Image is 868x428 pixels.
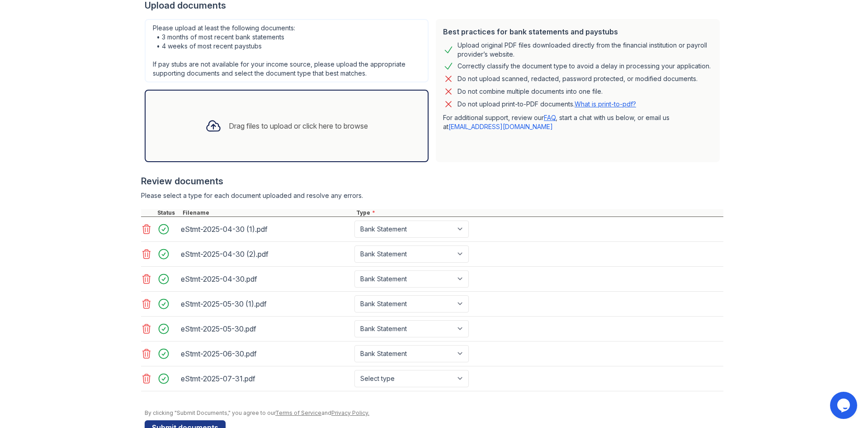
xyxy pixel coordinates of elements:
[544,114,556,121] a: FAQ
[354,209,723,216] div: Type
[443,113,712,131] p: For additional support, review our , start a chat with us below, or email us at
[141,191,723,200] div: Please select a type for each document uploaded and resolve any errors.
[181,272,351,286] div: eStmt-2025-04-30.pdf
[275,409,321,416] a: Terms of Service
[181,371,351,386] div: eStmt-2025-07-31.pdf
[575,100,636,108] a: What is print-to-pdf?
[458,100,636,109] p: Do not upload print-to-PDF documents.
[181,346,351,361] div: eStmt-2025-06-30.pdf
[156,209,181,216] div: Status
[181,322,351,336] div: eStmt-2025-05-30.pdf
[141,175,723,188] div: Review documents
[458,73,698,84] div: Do not upload scanned, redacted, password protected, or modified documents.
[145,19,429,82] div: Please upload at least the following documents: • 3 months of most recent bank statements • 4 wee...
[181,222,351,236] div: eStmt-2025-04-30 (1).pdf
[458,61,711,72] div: Correctly classify the document type to avoid a delay in processing your application.
[830,392,859,419] iframe: chat widget
[181,247,351,261] div: eStmt-2025-04-30 (2).pdf
[229,120,368,131] div: Drag files to upload or click here to browse
[331,409,369,416] a: Privacy Policy.
[443,26,712,37] div: Best practices for bank statements and paystubs
[181,209,354,216] div: Filename
[145,409,723,417] div: By clicking "Submit Documents," you agree to our and
[448,123,553,130] a: [EMAIL_ADDRESS][DOMAIN_NAME]
[458,41,712,59] div: Upload original PDF files downloaded directly from the financial institution or payroll provider’...
[458,86,603,97] div: Do not combine multiple documents into one file.
[181,297,351,311] div: eStmt-2025-05-30 (1).pdf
